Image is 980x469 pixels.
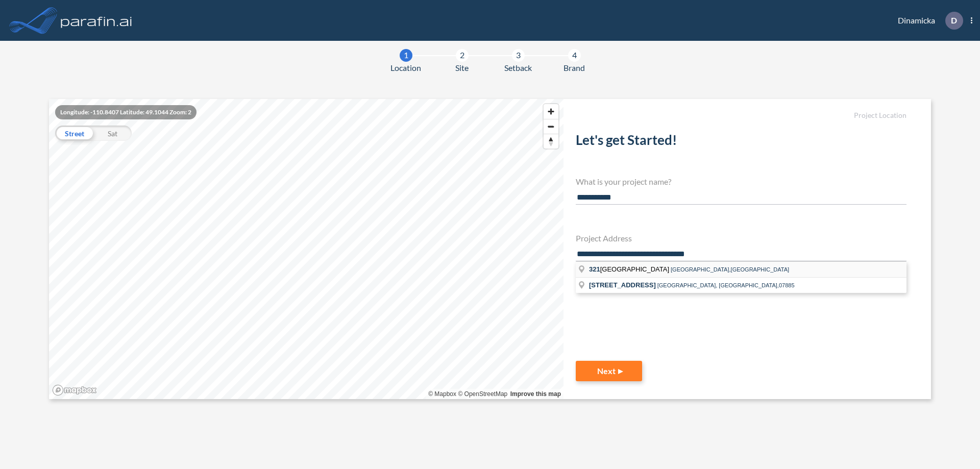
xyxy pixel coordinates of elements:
span: Brand [563,62,585,74]
div: 4 [568,49,581,62]
button: Next [576,361,642,381]
span: 321 [589,265,600,273]
span: Location [390,62,421,74]
span: Setback [504,62,532,74]
span: Site [455,62,469,74]
span: [GEOGRAPHIC_DATA],[GEOGRAPHIC_DATA] [671,266,789,273]
span: [GEOGRAPHIC_DATA] [589,265,671,273]
p: D [951,16,957,25]
div: Dinamicka [883,12,972,30]
a: Improve this map [510,390,561,398]
canvas: Map [49,99,563,399]
div: 3 [512,49,525,62]
span: [STREET_ADDRESS] [589,281,656,289]
button: Zoom in [544,104,558,119]
h4: Project Address [576,233,906,243]
div: 1 [400,49,412,62]
h2: Let's get Started! [576,132,906,152]
h5: Project Location [576,111,906,120]
div: Street [55,126,93,141]
h4: What is your project name? [576,177,906,186]
img: logo [59,10,134,31]
button: Reset bearing to north [544,134,558,149]
a: Mapbox homepage [52,384,97,396]
div: Sat [93,126,132,141]
a: Mapbox [428,390,456,398]
a: OpenStreetMap [458,390,507,398]
span: [GEOGRAPHIC_DATA], [GEOGRAPHIC_DATA],07885 [657,282,795,288]
div: Longitude: -110.8407 Latitude: 49.1044 Zoom: 2 [55,105,197,119]
div: 2 [456,49,469,62]
button: Zoom out [544,119,558,134]
span: Reset bearing to north [544,134,558,149]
